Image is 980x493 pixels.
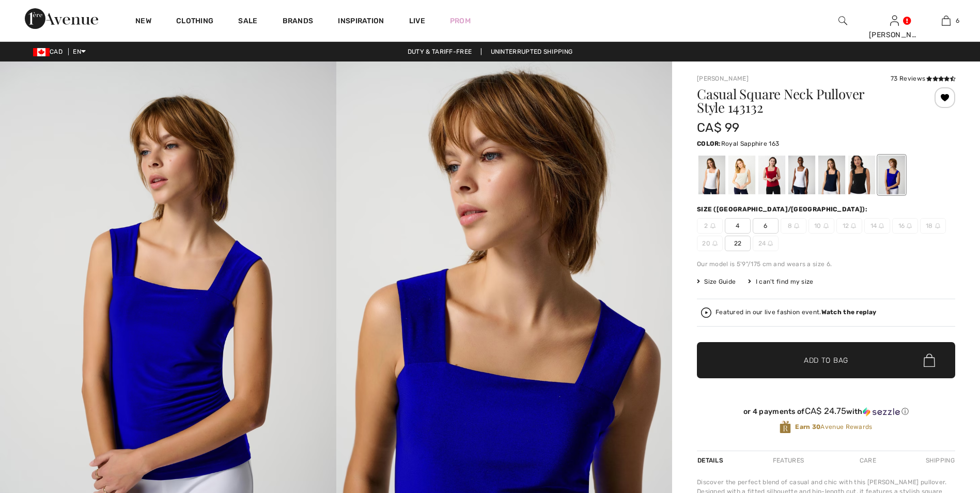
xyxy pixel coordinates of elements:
[869,29,920,40] div: [PERSON_NAME]
[921,14,971,27] a: 6
[795,422,872,432] span: Avenue Rewards
[892,218,918,234] span: 16
[338,17,384,27] span: Inspiration
[25,8,98,29] img: 1ère Avenue
[907,223,912,228] img: ring-m.svg
[715,309,876,316] div: Featured in our live fashion event.
[176,17,213,27] a: Clothing
[33,48,67,55] span: CAD
[788,156,815,194] div: White
[697,406,955,417] div: or 4 payments of with
[879,223,884,228] img: ring-m.svg
[697,406,955,420] div: or 4 payments ofCA$ 24.75withSezzle Click to learn more about Sezzle
[753,218,779,234] span: 6
[697,259,955,269] div: Our model is 5'9"/175 cm and wears a size 6.
[721,140,779,147] span: Royal Sapphire 163
[697,87,912,114] h1: Casual Square Neck Pullover Style 143132
[863,407,900,417] img: Sezzle
[697,342,955,378] button: Add to Bag
[697,205,869,214] div: Size ([GEOGRAPHIC_DATA]/[GEOGRAPHIC_DATA]):
[725,236,751,251] span: 22
[851,223,856,228] img: ring-m.svg
[758,156,785,194] div: Radiant red
[804,355,848,366] span: Add to Bag
[701,307,711,318] img: Watch the replay
[238,17,257,27] a: Sale
[712,241,718,246] img: ring-m.svg
[283,17,314,27] a: Brands
[878,156,905,194] div: Royal Sapphire 163
[890,16,899,25] a: Sign In
[891,74,955,83] div: 73 Reviews
[697,120,740,135] span: CA$ 99
[768,241,773,246] img: ring-m.svg
[697,140,721,147] span: Color:
[956,16,959,25] span: 6
[821,309,877,316] strong: Watch the replay
[920,218,946,234] span: 18
[135,17,151,27] a: New
[848,156,875,194] div: Black
[781,218,806,234] span: 8
[838,14,847,27] img: search the website
[836,218,862,234] span: 12
[794,223,799,228] img: ring-m.svg
[697,236,723,251] span: 20
[764,451,813,470] div: Features
[864,218,890,234] span: 14
[805,406,847,416] span: CA$ 24.75
[697,451,726,470] div: Details
[935,223,940,228] img: ring-m.svg
[890,14,899,27] img: My Info
[710,223,715,228] img: ring-m.svg
[697,75,749,82] a: [PERSON_NAME]
[818,156,845,194] div: Midnight Blue 40
[728,156,755,194] div: Moonstone
[780,420,791,434] img: Avenue Rewards
[753,236,779,251] span: 24
[725,218,751,234] span: 4
[808,218,834,234] span: 10
[33,48,50,56] img: Canadian Dollar
[942,14,951,27] img: My Bag
[748,277,813,286] div: I can't find my size
[795,423,820,430] strong: Earn 30
[924,353,935,367] img: Bag.svg
[698,156,725,194] div: Vanilla
[697,277,736,286] span: Size Guide
[697,218,723,234] span: 2
[450,16,471,26] a: Prom
[823,223,829,228] img: ring-m.svg
[851,451,885,470] div: Care
[923,451,955,470] div: Shipping
[73,48,86,55] span: EN
[409,16,425,26] a: Live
